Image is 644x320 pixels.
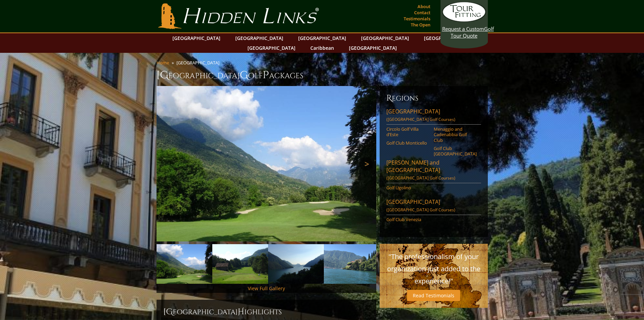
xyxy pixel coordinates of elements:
a: [GEOGRAPHIC_DATA] [169,33,224,43]
a: Menaggio and Cadenabbia Golf Club [434,126,477,143]
span: Request a Custom [442,25,484,32]
a: [GEOGRAPHIC_DATA] [232,33,287,43]
a: [PERSON_NAME] and [GEOGRAPHIC_DATA]([GEOGRAPHIC_DATA] Golf Courses) [386,159,481,183]
span: ([GEOGRAPHIC_DATA] Golf Courses) [386,116,455,122]
a: [GEOGRAPHIC_DATA]([GEOGRAPHIC_DATA] Golf Courses) [386,198,481,215]
a: [GEOGRAPHIC_DATA] [358,33,412,43]
span: G [240,68,248,82]
span: P [263,68,269,82]
a: [GEOGRAPHIC_DATA] [345,43,400,53]
a: About [416,2,432,11]
a: [GEOGRAPHIC_DATA]([GEOGRAPHIC_DATA] Golf Courses) [386,108,481,125]
a: Caribbean [307,43,337,53]
a: Golf Ugolino [386,185,429,190]
h1: [GEOGRAPHIC_DATA] olf ackages [157,68,488,82]
a: Golf Club Monticello [386,140,429,146]
h2: [GEOGRAPHIC_DATA] ighlights [163,306,369,317]
a: Golf Club [GEOGRAPHIC_DATA] [434,146,477,157]
a: Request a CustomGolf Tour Quote [442,2,486,39]
span: ([GEOGRAPHIC_DATA] Golf Courses) [386,175,455,181]
a: View Full Gallery [248,285,285,292]
a: Contact [412,8,432,17]
a: Read Testimonials [407,290,460,301]
a: Golf Club Venezia [386,217,429,222]
span: H [238,306,244,317]
a: Circolo Golf Villa d’Este [386,126,429,137]
p: "The professionalism of your organization just added to the experience!" [386,251,481,287]
a: Home [157,60,169,66]
a: [GEOGRAPHIC_DATA] [244,43,299,53]
li: [GEOGRAPHIC_DATA] [176,60,222,66]
a: The Open [409,20,432,29]
a: [GEOGRAPHIC_DATA] [421,33,475,43]
a: Next [359,157,373,171]
a: [GEOGRAPHIC_DATA] [295,33,350,43]
h6: Regions [386,93,481,104]
a: Testimonials [402,14,432,23]
span: ([GEOGRAPHIC_DATA] Golf Courses) [386,207,455,213]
